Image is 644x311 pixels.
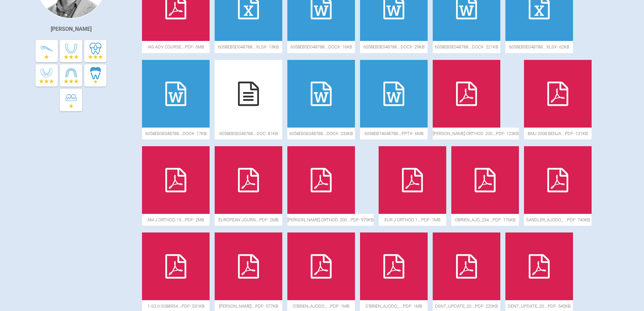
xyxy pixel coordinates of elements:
span: 6058eb5d048788….xlsx - 13KB [215,41,282,53]
span: 6058eb5d048788….docx - 16KB [287,41,355,53]
span: [PERSON_NAME] Orthod. 200….pdf - 979KB [287,214,374,226]
span: OBrien_AJO_234….pdf - 176KB [451,214,519,226]
span: Eur J Orthod 1….pdf - 1MB [379,214,446,226]
span: 6058eb5e048788….docx - 17KB [142,128,210,139]
span: Sandler_AJODO_….pdf - 740KB [524,214,592,226]
span: BMJ 2008 Benja….pdf - 131KB [524,128,592,139]
span: 6058eb5e048788….xlsx - 62KB [505,41,573,53]
span: Am J Orthod 19….pdf - 2MB [142,214,210,226]
span: 6058eb5e048788….docx - 233KB [287,128,355,139]
span: [PERSON_NAME] Orthod. 200….pdf - 123KB [433,128,519,139]
span: IAS Adv Course….pdf - 5MB [142,41,210,53]
span: 6058eb5e048788….doc - 81KB [215,128,282,139]
span: EUROPEAN JOURN….pdf - 2MB [215,214,282,226]
div: [PERSON_NAME] [51,25,92,34]
span: 6058eb5e048788….docx - 29KB [360,41,428,53]
span: 6058eb5e048788….docx - 221KB [433,41,500,53]
span: 6058eb74048788….pptx - 6MB [360,128,428,139]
